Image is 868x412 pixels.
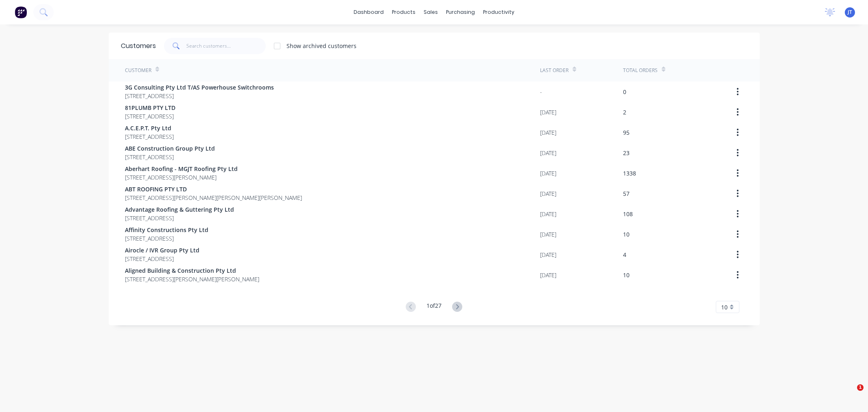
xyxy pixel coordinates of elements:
[540,88,542,96] div: -
[121,41,156,51] div: Customers
[623,128,630,137] div: 95
[540,128,556,137] div: [DATE]
[125,132,174,141] span: [STREET_ADDRESS]
[540,149,556,157] div: [DATE]
[540,67,568,74] div: Last Order
[125,246,199,254] span: Airocle / IVR Group Pty Ltd
[125,266,259,275] span: Aligned Building & Construction Pty Ltd
[186,38,266,54] input: Search customers...
[848,9,852,16] span: JT
[623,189,630,198] div: 57
[426,301,442,313] div: 1 of 27
[540,250,556,259] div: [DATE]
[125,205,234,214] span: Advantage Roofing & Guttering Pty Ltd
[540,169,556,178] div: [DATE]
[125,124,174,132] span: A.C.E.P.T. Pty Ltd
[721,303,728,311] span: 10
[125,92,274,100] span: [STREET_ADDRESS]
[125,254,199,263] span: [STREET_ADDRESS]
[15,6,27,18] img: Factory
[623,149,630,157] div: 23
[286,42,356,50] div: Show archived customers
[623,67,658,74] div: Total Orders
[479,6,518,18] div: productivity
[623,250,626,259] div: 4
[350,6,388,18] a: dashboard
[125,214,234,222] span: [STREET_ADDRESS]
[125,103,175,112] span: 81PLUMB PTY LTD
[623,271,630,279] div: 10
[540,108,556,116] div: [DATE]
[623,108,626,116] div: 2
[388,6,420,18] div: products
[125,226,208,234] span: Affinity Constructions Pty Ltd
[125,112,175,121] span: [STREET_ADDRESS]
[540,189,556,198] div: [DATE]
[125,185,302,193] span: ABT ROOFING PTY LTD
[623,210,633,218] div: 108
[442,6,479,18] div: purchasing
[420,6,442,18] div: sales
[125,275,259,283] span: [STREET_ADDRESS][PERSON_NAME][PERSON_NAME]
[125,83,274,92] span: 3G Consulting Pty Ltd T/AS Powerhouse Switchrooms
[857,384,864,391] span: 1
[125,164,238,173] span: Aberhart Roofing - MGJT Roofing Pty Ltd
[125,193,302,202] span: [STREET_ADDRESS][PERSON_NAME][PERSON_NAME][PERSON_NAME]
[125,144,215,153] span: ABE Construction Group Pty Ltd
[540,271,556,279] div: [DATE]
[623,230,630,239] div: 10
[125,67,151,74] div: Customer
[840,384,860,404] iframe: Intercom live chat
[623,169,636,178] div: 1338
[623,88,626,96] div: 0
[125,153,215,161] span: [STREET_ADDRESS]
[540,230,556,239] div: [DATE]
[125,173,238,182] span: [STREET_ADDRESS][PERSON_NAME]
[125,234,208,243] span: [STREET_ADDRESS]
[540,210,556,218] div: [DATE]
